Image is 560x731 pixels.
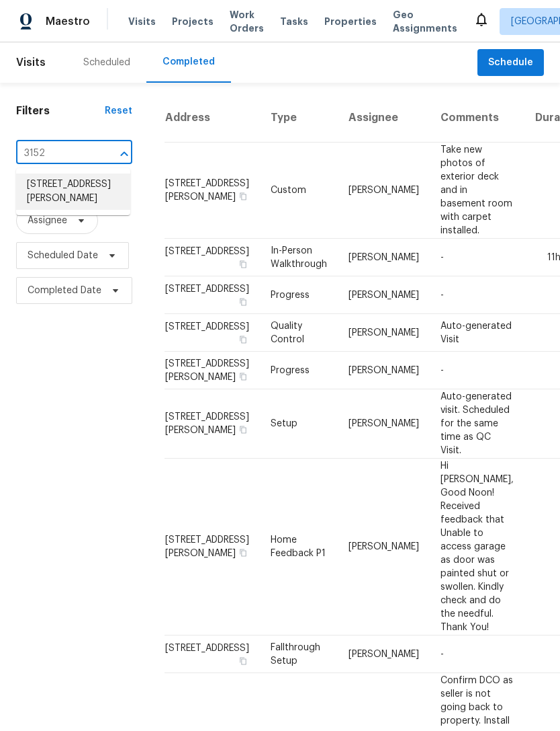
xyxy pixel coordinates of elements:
[237,424,249,436] button: Copy Address
[16,174,130,210] li: [STREET_ADDRESS][PERSON_NAME]
[260,239,338,276] td: In-Person Walkthrough
[260,636,338,673] td: Fallthrough Setup
[260,459,338,636] td: Home Feedback P1
[237,190,249,202] button: Copy Address
[165,314,260,352] td: [STREET_ADDRESS]
[105,104,132,118] div: Reset
[430,143,524,239] td: Take new photos of exterior deck and in basement room with carpet installed.
[115,145,134,163] button: Close
[28,214,67,227] span: Assignee
[165,459,260,636] td: [STREET_ADDRESS][PERSON_NAME]
[237,547,249,559] button: Copy Address
[477,49,544,77] button: Schedule
[338,636,430,673] td: [PERSON_NAME]
[260,93,338,143] th: Type
[46,15,90,28] span: Maestro
[128,15,156,28] span: Visits
[260,352,338,389] td: Progress
[280,17,308,26] span: Tasks
[230,8,264,35] span: Work Orders
[165,389,260,459] td: [STREET_ADDRESS][PERSON_NAME]
[338,276,430,314] td: [PERSON_NAME]
[16,104,105,118] h1: Filters
[172,15,214,28] span: Projects
[393,8,457,35] span: Geo Assignments
[165,352,260,389] td: [STREET_ADDRESS][PERSON_NAME]
[260,143,338,239] td: Custom
[338,239,430,276] td: [PERSON_NAME]
[430,314,524,352] td: Auto-generated Visit
[83,56,130,69] div: Scheduled
[237,334,249,346] button: Copy Address
[162,55,215,69] div: Completed
[338,93,430,143] th: Assignee
[16,48,46,77] span: Visits
[260,314,338,352] td: Quality Control
[237,655,249,667] button: Copy Address
[237,371,249,383] button: Copy Address
[260,389,338,459] td: Setup
[430,389,524,459] td: Auto-generated visit. Scheduled for the same time as QC Visit.
[165,636,260,673] td: [STREET_ADDRESS]
[28,249,98,262] span: Scheduled Date
[16,143,95,164] input: Search for an address...
[430,93,524,143] th: Comments
[165,143,260,239] td: [STREET_ADDRESS][PERSON_NAME]
[165,239,260,276] td: [STREET_ADDRESS]
[430,239,524,276] td: -
[488,54,533,71] span: Schedule
[338,314,430,352] td: [PERSON_NAME]
[165,276,260,314] td: [STREET_ADDRESS]
[165,93,260,143] th: Address
[338,459,430,636] td: [PERSON_NAME]
[338,143,430,239] td: [PERSON_NAME]
[237,258,249,270] button: Copy Address
[324,15,377,28] span: Properties
[430,276,524,314] td: -
[28,284,101,297] span: Completed Date
[430,636,524,673] td: -
[237,296,249,308] button: Copy Address
[338,389,430,459] td: [PERSON_NAME]
[338,352,430,389] td: [PERSON_NAME]
[430,352,524,389] td: -
[260,276,338,314] td: Progress
[430,459,524,636] td: Hi [PERSON_NAME], Good Noon! Received feedback that Unable to access garage as door was painted s...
